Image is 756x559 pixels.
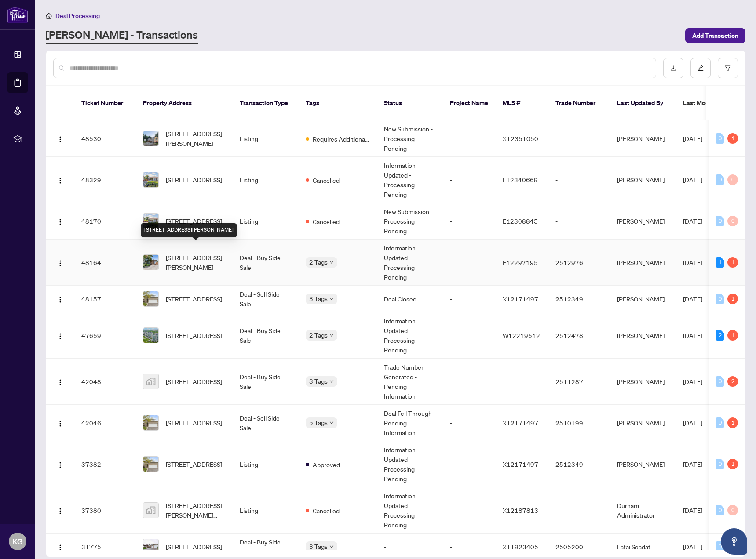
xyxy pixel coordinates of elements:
td: 48170 [74,203,136,240]
td: New Submission - Processing Pending [377,120,443,157]
span: down [329,544,334,549]
td: 2512349 [548,286,610,312]
td: [PERSON_NAME] [610,359,676,405]
span: X12171497 [503,419,538,427]
button: edit [690,58,711,78]
img: Logo [57,136,64,143]
button: Logo [53,255,67,269]
span: E12297195 [503,258,538,266]
span: [DATE] [683,543,702,551]
td: [PERSON_NAME] [610,312,676,359]
td: 2510199 [548,405,610,441]
span: 3 Tags [309,294,328,304]
span: 2 Tags [309,330,328,340]
td: New Submission - Processing Pending [377,203,443,240]
div: 1 [716,257,724,268]
td: [PERSON_NAME] [610,157,676,203]
div: 1 [727,417,738,428]
td: Listing [233,203,299,240]
td: Deal - Buy Side Sale [233,240,299,286]
span: [STREET_ADDRESS] [166,216,222,226]
span: Requires Additional Docs [313,134,370,144]
span: [STREET_ADDRESS][PERSON_NAME] [166,253,226,272]
span: [STREET_ADDRESS] [166,377,222,386]
td: 48329 [74,157,136,203]
button: Logo [53,173,67,187]
td: - [443,487,496,534]
td: Deal Closed [377,286,443,312]
span: X12187813 [503,506,538,514]
td: - [443,120,496,157]
td: Listing [233,120,299,157]
img: thumbnail-img [143,172,158,187]
span: down [329,260,334,265]
span: [STREET_ADDRESS] [166,294,222,304]
img: Logo [57,420,64,427]
td: [PERSON_NAME] [610,240,676,286]
div: 2 [716,330,724,341]
td: 37380 [74,487,136,534]
button: Logo [53,457,67,471]
td: 37382 [74,441,136,487]
span: down [329,421,334,425]
td: - [443,157,496,203]
span: Last Modified Date [683,98,737,108]
td: - [443,286,496,312]
td: 48530 [74,120,136,157]
th: Last Updated By [610,86,676,120]
span: Cancelled [313,506,340,515]
td: Trade Number Generated - Pending Information [377,359,443,405]
span: [STREET_ADDRESS] [166,542,222,552]
td: Listing [233,487,299,534]
div: 1 [727,133,738,144]
td: Durham Administrator [610,487,676,534]
span: Approved [313,460,340,469]
td: Information Updated - Processing Pending [377,487,443,534]
span: down [329,297,334,301]
span: 3 Tags [309,376,328,386]
span: [DATE] [683,460,702,468]
span: 2 Tags [309,257,328,267]
span: [DATE] [683,295,702,303]
img: thumbnail-img [143,214,158,229]
button: Logo [53,540,67,554]
img: thumbnail-img [143,291,158,306]
img: Logo [57,379,64,386]
span: [DATE] [683,176,702,184]
td: 42046 [74,405,136,441]
td: - [548,487,610,534]
img: Logo [57,218,64,225]
td: 2512349 [548,441,610,487]
span: [STREET_ADDRESS][PERSON_NAME][PERSON_NAME] [166,501,226,520]
td: Deal - Buy Side Sale [233,312,299,359]
th: Project Name [443,86,496,120]
th: MLS # [496,86,548,120]
span: home [46,13,52,19]
td: [PERSON_NAME] [610,405,676,441]
span: [DATE] [683,258,702,266]
span: 5 Tags [309,417,328,428]
th: Transaction Type [233,86,299,120]
button: Logo [53,503,67,517]
td: 42048 [74,359,136,405]
td: - [443,441,496,487]
span: [DATE] [683,134,702,142]
span: [DATE] [683,217,702,225]
button: Logo [53,416,67,430]
td: Listing [233,157,299,203]
td: [PERSON_NAME] [610,120,676,157]
th: Trade Number [548,86,610,120]
td: 2512478 [548,312,610,359]
img: Logo [57,333,64,340]
span: E12340669 [503,176,538,184]
span: W12219512 [503,331,540,339]
td: Information Updated - Processing Pending [377,312,443,359]
img: thumbnail-img [143,539,158,554]
span: edit [698,65,704,71]
td: - [443,240,496,286]
td: 2511287 [548,359,610,405]
span: E12308845 [503,217,538,225]
span: [DATE] [683,331,702,339]
td: 47659 [74,312,136,359]
th: Ticket Number [74,86,136,120]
